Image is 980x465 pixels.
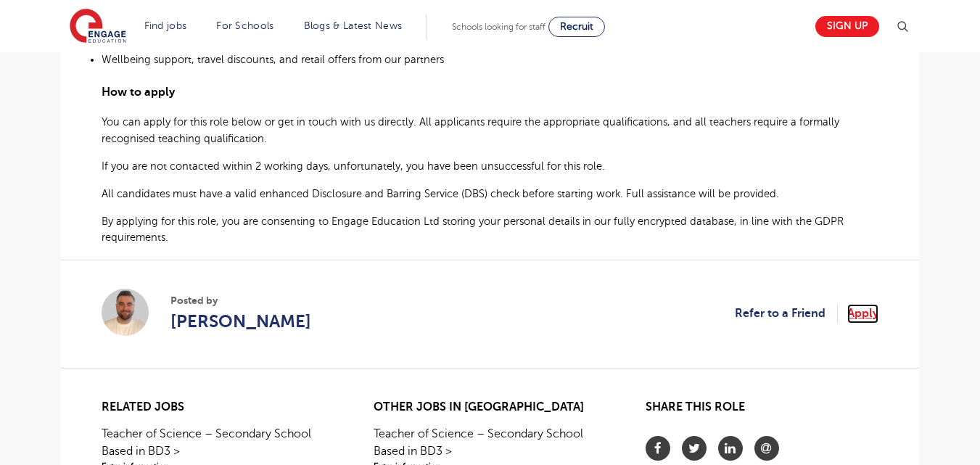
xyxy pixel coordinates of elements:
[815,16,879,37] a: Sign up
[102,188,779,199] span: All candidates must have a valid enhanced Disclosure and Barring Service (DBS) check before start...
[847,304,878,323] a: Apply
[646,400,878,421] h2: Share this role
[170,293,311,308] span: Posted by
[102,54,444,65] span: Wellbeing support, travel discounts, and retail offers from our partners
[374,400,606,414] h2: Other jobs in [GEOGRAPHIC_DATA]
[452,22,545,32] span: Schools looking for staff
[170,308,311,334] a: [PERSON_NAME]
[735,304,838,323] a: Refer to a Friend
[102,400,334,414] h2: Related jobs
[70,9,126,45] img: Engage Education
[102,160,605,172] span: If you are not contacted within 2 working days, unfortunately, you have been unsuccessful for thi...
[304,20,403,31] a: Blogs & Latest News
[102,86,175,99] span: How to apply
[144,20,187,31] a: Find jobs
[216,20,273,31] a: For Schools
[560,21,593,32] span: Recruit
[102,116,839,144] span: You can apply for this role below or get in touch with us directly. All applicants require the ap...
[548,17,605,37] a: Recruit
[102,215,844,243] span: By applying for this role, you are consenting to Engage Education Ltd storing your personal detai...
